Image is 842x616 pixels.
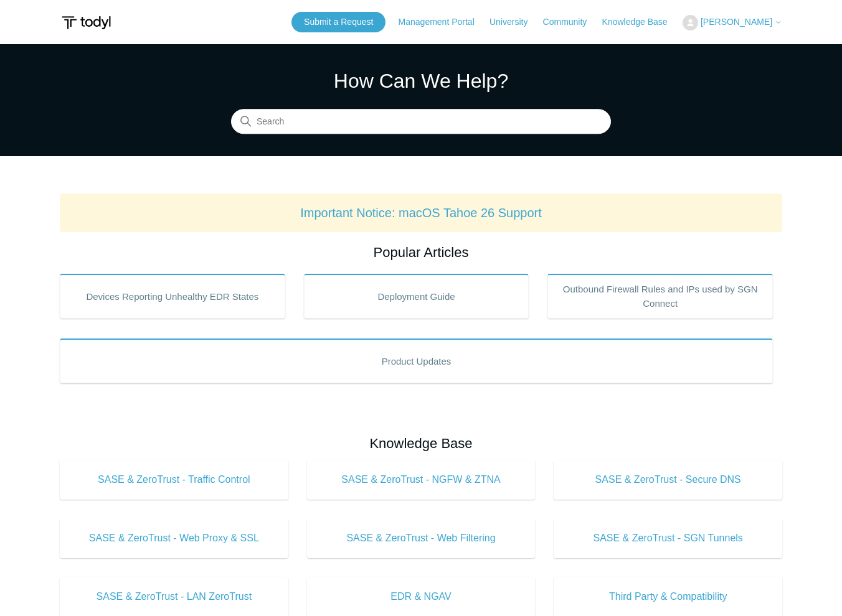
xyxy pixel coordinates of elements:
[60,433,782,454] h2: Knowledge Base
[78,531,270,546] span: SASE & ZeroTrust - Web Proxy & SSL
[543,16,600,29] a: Community
[326,472,517,487] span: SASE & ZeroTrust - NGFW & ZTNA
[60,460,288,500] a: SASE & ZeroTrust - Traffic Control
[547,274,773,319] a: Outbound Firewall Rules and IPs used by SGN Connect
[602,16,680,29] a: Knowledge Base
[307,518,536,558] a: SASE & ZeroTrust - Web Filtering
[554,518,782,558] a: SASE & ZeroTrust - SGN Tunnels
[291,12,386,32] a: Submit a Request
[231,110,611,134] input: Search
[78,589,270,604] span: SASE & ZeroTrust - LAN ZeroTrust
[554,460,782,500] a: SASE & ZeroTrust - Secure DNS
[683,15,782,30] button: [PERSON_NAME]
[231,66,611,96] h1: How Can We Help?
[326,531,517,546] span: SASE & ZeroTrust - Web Filtering
[60,518,288,558] a: SASE & ZeroTrust - Web Proxy & SSL
[304,274,529,319] a: Deployment Guide
[399,16,487,29] a: Management Portal
[326,589,517,604] span: EDR & NGAV
[300,206,542,220] a: Important Notice: macOS Tahoe 26 Support
[60,338,773,383] a: Product Updates
[572,531,764,546] span: SASE & ZeroTrust - SGN Tunnels
[572,589,764,604] span: Third Party & Compatibility
[78,472,270,487] span: SASE & ZeroTrust - Traffic Control
[60,242,782,263] h2: Popular Articles
[490,16,540,29] a: University
[307,460,536,500] a: SASE & ZeroTrust - NGFW & ZTNA
[572,472,764,487] span: SASE & ZeroTrust - Secure DNS
[701,17,772,27] span: [PERSON_NAME]
[60,11,113,34] img: Todyl Support Center Help Center home page
[60,274,285,319] a: Devices Reporting Unhealthy EDR States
